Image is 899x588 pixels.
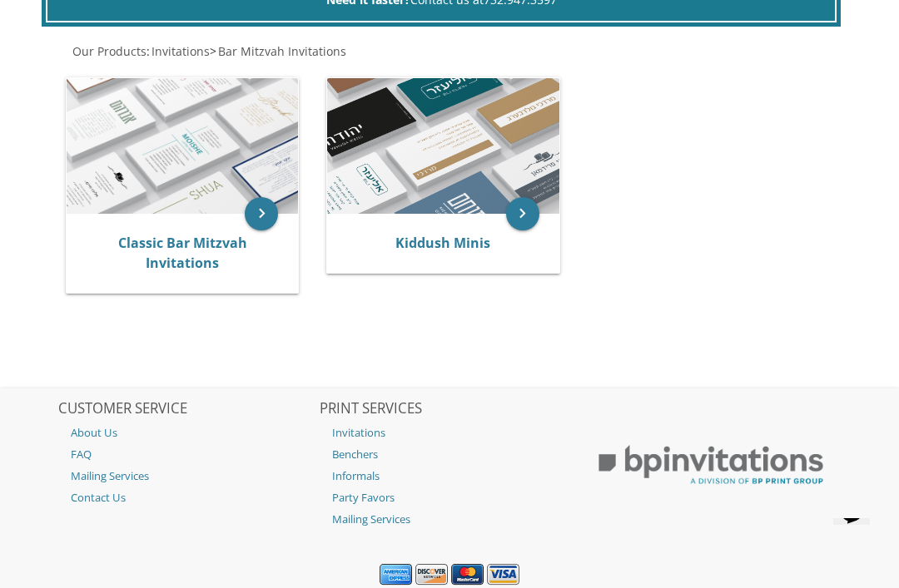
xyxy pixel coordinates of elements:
[506,197,539,230] a: keyboard_arrow_right
[380,564,412,586] img: American Express
[210,43,346,59] span: >
[218,43,346,59] span: Bar Mitzvah Invitations
[320,487,579,508] a: Party Favors
[487,564,519,586] img: Visa
[58,443,317,465] a: FAQ
[118,234,247,272] a: Classic Bar Mitzvah Invitations
[216,43,346,59] a: Bar Mitzvah Invitations
[415,564,448,586] img: Discover
[245,197,278,230] a: keyboard_arrow_right
[151,43,210,59] span: Invitations
[150,43,210,59] a: Invitations
[58,465,317,487] a: Mailing Services
[67,78,298,213] img: Classic Bar Mitzvah Invitations
[58,487,317,508] a: Contact Us
[71,43,147,59] a: Our Products
[58,401,317,418] h2: CUSTOMER SERVICE
[320,508,579,530] a: Mailing Services
[581,434,840,497] img: BP Print Group
[395,234,490,252] a: Kiddush Minis
[320,443,579,465] a: Benchers
[320,401,579,418] h2: PRINT SERVICES
[827,518,882,571] iframe: chat widget
[320,465,579,487] a: Informals
[58,422,317,443] a: About Us
[451,564,484,586] img: MasterCard
[320,422,579,443] a: Invitations
[58,43,840,60] div: :
[327,78,559,213] img: Kiddush Minis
